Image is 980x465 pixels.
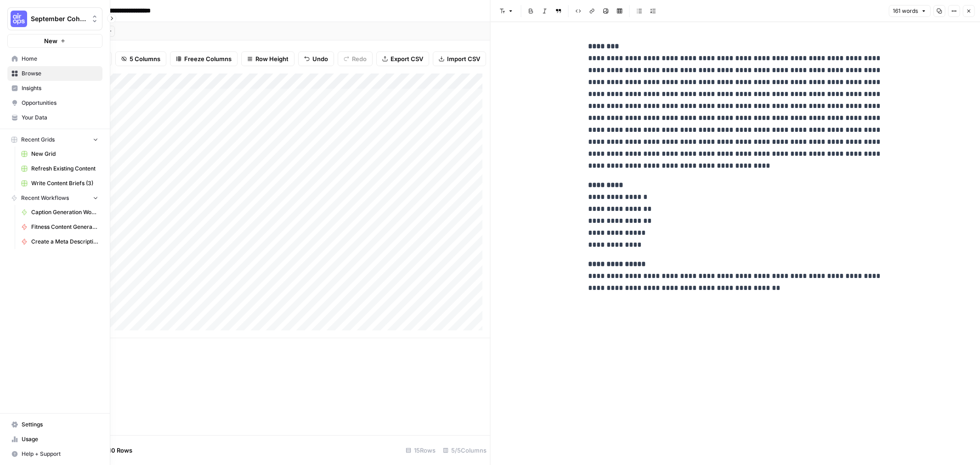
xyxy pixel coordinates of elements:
span: Your Data [22,113,98,122]
span: Write Content Briefs (3) [31,179,98,187]
a: Your Data [7,110,102,125]
span: 5 Columns [130,54,160,63]
span: Recent Grids [21,136,55,144]
a: Create a Meta Description ([PERSON_NAME]) [17,234,102,249]
button: Redo [338,51,373,66]
span: Row Height [255,54,289,63]
a: Settings [7,417,102,432]
button: Recent Workflows [7,191,102,205]
span: Add 10 Rows [96,446,132,455]
span: Insights [22,84,98,92]
span: Home [22,55,98,63]
button: New [7,34,102,48]
a: Caption Generation Workflow Sample [17,205,102,220]
a: Browse [7,66,102,81]
span: 161 words [893,7,918,15]
button: Export CSV [376,51,429,66]
span: Opportunities [22,99,98,107]
span: New Grid [31,150,98,158]
a: Home [7,51,102,66]
span: Recent Workflows [21,194,69,202]
a: New Grid [17,147,102,161]
span: Browse [22,69,98,78]
button: Workspace: September Cohort [7,7,102,30]
a: Insights [7,81,102,96]
span: Export CSV [391,54,423,63]
button: Help + Support [7,447,102,461]
button: Freeze Columns [170,51,238,66]
a: Opportunities [7,96,102,110]
span: Import CSV [447,54,480,63]
span: Freeze Columns [184,54,232,63]
span: Redo [352,54,367,63]
button: Undo [298,51,334,66]
a: Write Content Briefs (3) [17,176,102,191]
img: September Cohort Logo [11,11,27,27]
button: 5 Columns [115,51,166,66]
span: Fitness Content Generator ([PERSON_NAME]) [31,223,98,231]
span: September Cohort [31,14,86,23]
a: Usage [7,432,102,447]
button: Recent Grids [7,133,102,147]
span: Usage [22,435,98,443]
span: Refresh Existing Content [31,164,98,173]
button: 161 words [889,5,930,17]
span: Help + Support [22,450,98,458]
a: Refresh Existing Content [17,161,102,176]
span: Caption Generation Workflow Sample [31,208,98,216]
span: Create a Meta Description ([PERSON_NAME]) [31,238,98,246]
div: 15 Rows [402,443,439,458]
span: Settings [22,420,98,429]
button: Import CSV [433,51,486,66]
button: Row Height [241,51,295,66]
div: 5/5 Columns [439,443,490,458]
span: New [44,36,57,45]
span: Undo [312,54,328,63]
a: Fitness Content Generator ([PERSON_NAME]) [17,220,102,234]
